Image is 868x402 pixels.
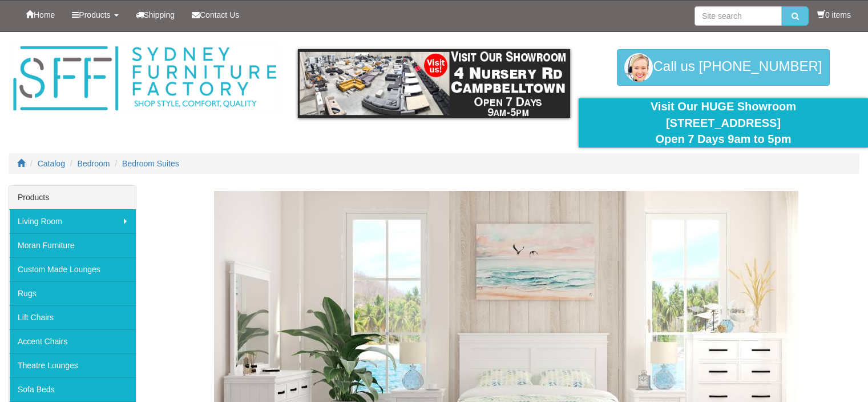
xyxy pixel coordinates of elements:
[78,159,110,168] a: Bedroom
[9,257,136,281] a: Custom Made Lounges
[17,1,63,29] a: Home
[200,10,239,19] span: Contact Us
[9,233,136,257] a: Moran Furniture
[144,10,175,19] span: Shipping
[817,9,851,21] li: 0 items
[38,159,65,168] a: Catalog
[183,1,248,29] a: Contact Us
[695,6,782,26] input: Site search
[9,209,136,233] a: Living Room
[34,10,55,19] span: Home
[9,353,136,377] a: Theatre Lounges
[127,1,184,29] a: Shipping
[9,186,136,209] div: Products
[9,43,281,114] img: Sydney Furniture Factory
[122,159,179,168] a: Bedroom Suites
[9,377,136,401] a: Sofa Beds
[9,329,136,353] a: Accent Chairs
[63,1,127,29] a: Products
[298,49,570,118] img: showroom.gif
[79,10,110,19] span: Products
[9,305,136,329] a: Lift Chairs
[9,281,136,305] a: Rugs
[587,98,859,148] div: Visit Our HUGE Showroom [STREET_ADDRESS] Open 7 Days 9am to 5pm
